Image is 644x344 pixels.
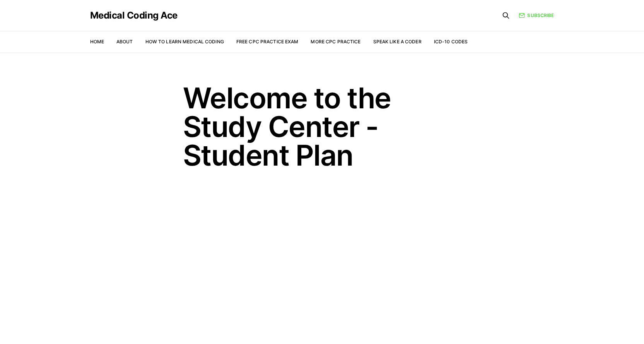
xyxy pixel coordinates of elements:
a: How to Learn Medical Coding [145,39,224,44]
a: ICD-10 Codes [434,39,468,44]
a: About [116,39,133,44]
a: Medical Coding Ace [90,11,178,20]
a: Subscribe [519,12,554,19]
a: Free CPC Practice Exam [236,39,299,44]
a: More CPC Practice [311,39,360,44]
h1: Welcome to the Study Center - Student Plan [183,84,461,169]
a: Speak Like a Coder [373,39,422,44]
a: Home [90,39,104,44]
